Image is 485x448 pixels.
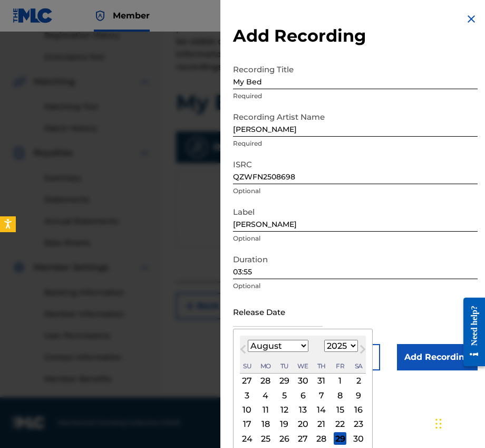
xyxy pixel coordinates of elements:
div: Choose Friday, August 1st, 2025 [334,375,346,387]
div: Wednesday [297,360,309,373]
div: Choose Saturday, August 30th, 2025 [352,432,365,445]
span: Member [113,9,150,22]
div: Choose Thursday, July 31st, 2025 [315,375,328,387]
div: Choose Friday, August 29th, 2025 [334,432,346,445]
div: Choose Monday, August 11th, 2025 [259,404,272,416]
div: Choose Thursday, August 7th, 2025 [315,389,328,402]
div: Saturday [352,360,365,373]
div: Choose Sunday, August 17th, 2025 [241,418,254,431]
div: Drag [435,408,442,440]
div: Choose Friday, August 22nd, 2025 [334,418,346,431]
div: Thursday [315,360,328,373]
div: Choose Wednesday, August 20th, 2025 [297,418,309,431]
div: Choose Tuesday, July 29th, 2025 [278,375,290,387]
div: Choose Wednesday, August 13th, 2025 [297,404,309,416]
div: Choose Monday, July 28th, 2025 [259,375,272,387]
div: Choose Tuesday, August 19th, 2025 [278,418,290,431]
div: Choose Sunday, August 3rd, 2025 [241,389,254,402]
button: Previous Month [235,343,251,360]
p: Optional [233,281,478,291]
div: Friday [334,360,346,373]
div: Choose Saturday, August 9th, 2025 [352,389,365,402]
h2: Add Recording [233,25,478,46]
div: Choose Saturday, August 16th, 2025 [352,404,365,416]
div: Choose Sunday, August 10th, 2025 [241,404,254,416]
div: Choose Thursday, August 21st, 2025 [315,418,328,431]
iframe: Chat Widget [432,397,485,448]
div: Choose Tuesday, August 26th, 2025 [278,432,290,445]
iframe: Resource Center [455,289,485,376]
div: Choose Monday, August 25th, 2025 [259,432,272,445]
div: Sunday [241,360,254,373]
div: Choose Friday, August 15th, 2025 [334,404,346,416]
div: Monday [259,360,272,373]
div: Choose Sunday, July 27th, 2025 [241,375,254,387]
div: Tuesday [278,360,290,373]
p: Required [233,91,478,101]
div: Choose Saturday, August 2nd, 2025 [352,375,365,387]
div: Choose Tuesday, August 5th, 2025 [278,389,290,402]
div: Choose Thursday, August 28th, 2025 [315,432,328,445]
div: Choose Wednesday, August 27th, 2025 [297,432,309,445]
div: Choose Tuesday, August 12th, 2025 [278,404,290,416]
div: Choose Sunday, August 24th, 2025 [241,432,254,445]
img: MLC Logo [13,8,53,23]
div: Choose Saturday, August 23rd, 2025 [352,418,365,431]
div: Choose Friday, August 8th, 2025 [334,389,346,402]
p: Required [233,139,478,148]
div: Choose Wednesday, July 30th, 2025 [297,375,309,387]
div: Choose Thursday, August 14th, 2025 [315,404,328,416]
button: Next Month [354,343,371,360]
p: Optional [233,234,478,243]
div: Choose Wednesday, August 6th, 2025 [297,389,309,402]
div: Choose Monday, August 18th, 2025 [259,418,272,431]
img: Top Rightsholder [94,9,106,22]
p: Optional [233,186,478,196]
div: Choose Monday, August 4th, 2025 [259,389,272,402]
